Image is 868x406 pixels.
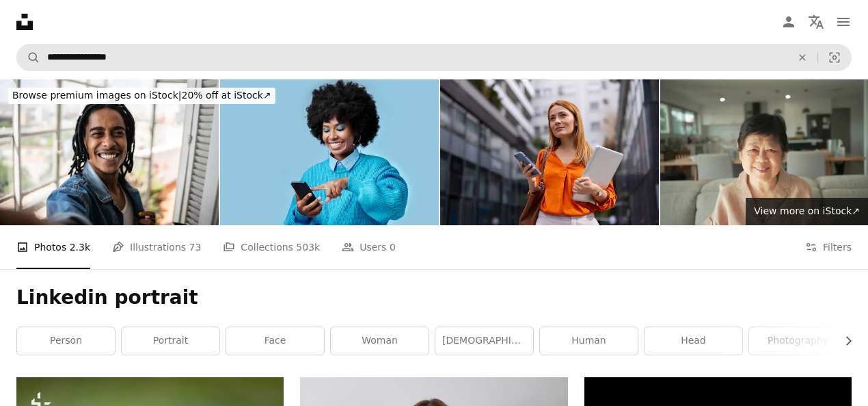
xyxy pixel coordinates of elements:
[818,45,851,71] button: Visual search
[296,240,320,255] span: 503k
[17,327,115,355] a: person
[435,327,533,355] a: [DEMOGRAPHIC_DATA]
[802,8,830,36] button: Language
[775,8,802,36] a: Log in / Sign up
[390,240,396,255] span: 0
[754,205,860,216] span: View more on iStock ↗
[746,198,868,225] a: View more on iStock↗
[112,225,201,269] a: Illustrations 73
[17,45,40,71] button: Search Unsplash
[16,44,852,71] form: Find visuals sitewide
[805,225,852,269] button: Filters
[440,79,659,225] img: Elegant businesswoman using her phone
[122,327,219,355] a: portrait
[223,225,320,269] a: Collections 503k
[645,327,742,355] a: head
[16,14,33,30] a: Home — Unsplash
[16,286,852,310] h1: Linkedin portrait
[8,88,275,104] div: 20% off at iStock ↗
[830,8,857,36] button: Menu
[220,79,439,225] img: Happy, phone and black woman reading a blog on an internet website in a studio with mockup space....
[12,90,181,101] span: Browse premium images on iStock |
[189,240,202,255] span: 73
[342,225,396,269] a: Users 0
[331,327,429,355] a: woman
[540,327,638,355] a: human
[226,327,324,355] a: face
[836,327,852,355] button: scroll list to the right
[787,45,817,71] button: Clear
[749,327,847,355] a: photography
